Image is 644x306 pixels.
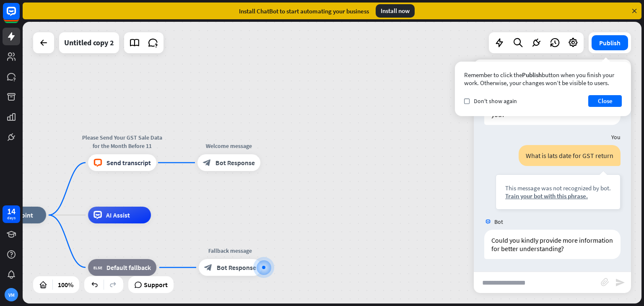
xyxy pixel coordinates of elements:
div: 14 [7,207,16,215]
div: Fallback message [192,246,268,255]
span: Send transcript [106,158,151,167]
div: days [7,215,16,221]
div: Install ChatBot to start automating your business [239,7,369,15]
span: Support [144,278,168,291]
div: Untitled copy 2 [64,32,114,53]
i: block_attachment [601,278,609,286]
span: AI Assist [106,211,130,219]
i: block_bot_response [204,263,213,272]
span: Bot Response [217,263,256,272]
div: What is lats date for GST return [519,145,621,166]
div: Please Send Your GST Sale Data for the Month Before 11 [82,133,163,150]
span: Default fallback [106,263,151,272]
div: Train your bot with this phrase. [505,192,611,200]
i: block_fallback [93,263,102,272]
div: 100% [55,278,76,291]
div: Remember to click the button when you finish your work. Otherwise, your changes won’t be visible ... [464,71,622,87]
div: Install now [376,4,415,18]
i: block_livechat [93,158,102,167]
div: VM [5,288,18,301]
span: Bot Response [216,158,255,167]
div: This message was not recognized by bot. [505,184,611,192]
div: Welcome message [191,142,267,150]
span: Bot [494,218,503,226]
button: Close [588,95,622,107]
i: send [615,277,625,288]
span: Don't show again [474,97,517,105]
a: 14 days [3,205,20,223]
button: Publish [592,35,628,50]
span: Publish [522,71,542,79]
i: block_bot_response [203,158,211,167]
div: Could you kindly provide more information for better understanding? [484,230,621,259]
span: You [611,133,621,141]
button: Open LiveChat chat widget [7,3,32,29]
